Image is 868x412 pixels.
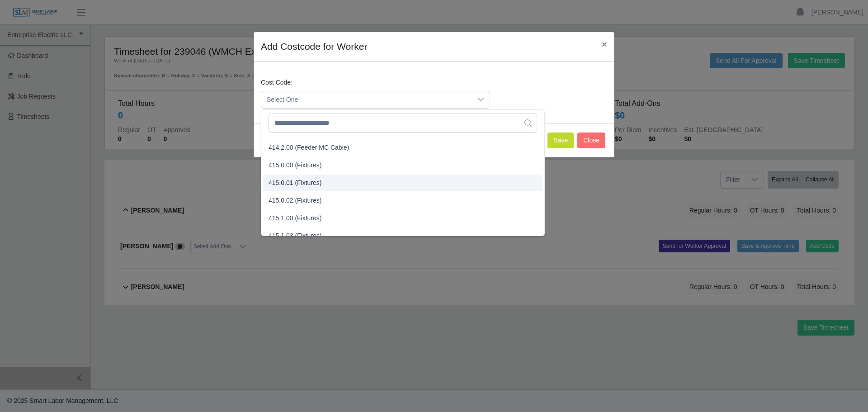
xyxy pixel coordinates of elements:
[269,196,322,205] span: 415.0.02 (Fixtures)
[602,39,607,49] span: ×
[263,192,542,209] li: 415.0.02 (Fixtures)
[594,32,614,56] button: Close
[261,91,472,108] span: Select One
[261,78,292,87] label: Cost Code:
[263,210,542,227] li: 415.1.00 (Fixtures)
[269,143,349,152] span: 414.2.00 (Feeder MC Cable)
[269,231,322,241] span: 415.1.03 (Fixtures)
[269,178,322,188] span: 415.0.01 (Fixtures)
[269,161,322,170] span: 415.0.00 (Fixtures)
[263,157,542,174] li: 415.0.00 (Fixtures)
[269,213,322,223] span: 415.1.00 (Fixtures)
[261,39,367,54] h4: Add Costcode for Worker
[263,175,542,191] li: 415.0.01 (Fixtures)
[263,227,542,244] li: 415.1.03 (Fixtures)
[263,139,542,156] li: 414.2.00 (Feeder MC Cable)
[547,133,574,148] button: Save
[577,133,605,148] button: Close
